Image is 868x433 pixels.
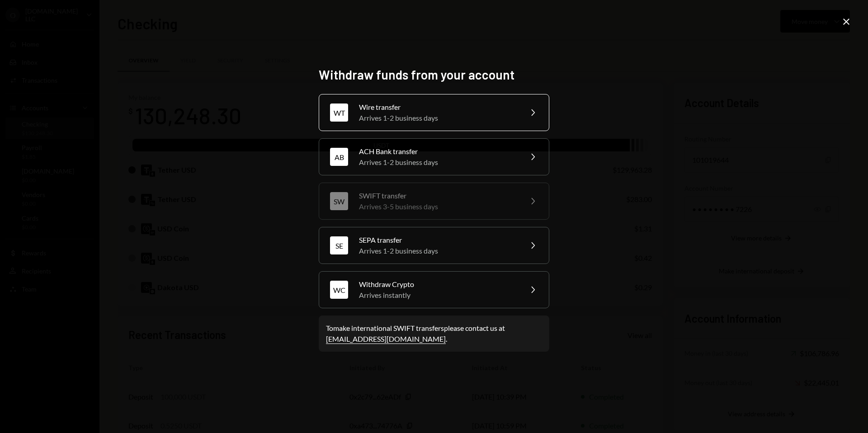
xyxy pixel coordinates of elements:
div: To make international SWIFT transfers please contact us at . [326,323,542,344]
div: Arrives 1-2 business days [359,113,516,123]
div: ACH Bank transfer [359,146,516,157]
h2: Withdraw funds from your account [319,66,549,84]
div: Arrives 1-2 business days [359,157,516,168]
div: Withdraw Crypto [359,279,516,290]
div: WT [330,104,348,122]
div: SEPA transfer [359,235,516,245]
button: WTWire transferArrives 1-2 business days [319,94,549,131]
button: SWSWIFT transferArrives 3-5 business days [319,183,549,220]
div: AB [330,148,348,166]
div: Arrives 1-2 business days [359,245,516,256]
a: [EMAIL_ADDRESS][DOMAIN_NAME] [326,334,446,344]
div: SE [330,236,348,254]
button: ABACH Bank transferArrives 1-2 business days [319,138,549,175]
button: SESEPA transferArrives 1-2 business days [319,227,549,264]
div: Wire transfer [359,102,516,113]
div: Arrives 3-5 business days [359,201,516,212]
div: Arrives instantly [359,290,516,301]
div: SW [330,192,348,210]
button: WCWithdraw CryptoArrives instantly [319,271,549,308]
div: WC [330,281,348,299]
div: SWIFT transfer [359,190,516,201]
